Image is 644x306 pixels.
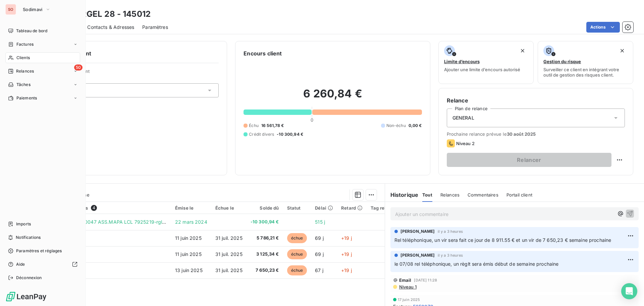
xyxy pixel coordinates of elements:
[16,28,47,34] span: Tableau de bord
[409,123,422,129] span: 0,00 €
[244,49,282,57] h6: Encours client
[543,59,581,64] span: Gestion du risque
[16,55,30,61] span: Clients
[251,251,279,258] span: 3 125,34 €
[16,261,25,267] span: Aide
[251,205,279,211] div: Solde dû
[341,251,352,257] span: +19 j
[586,22,620,33] button: Actions
[41,49,219,57] h6: Informations client
[315,251,324,257] span: 69 j
[438,253,463,257] span: il y a 3 heures
[438,229,463,233] span: il y a 3 heures
[315,219,325,225] span: 515 j
[5,26,80,36] a: Tableau de bord
[543,67,628,78] span: Surveiller ce client en intégrant votre outil de gestion des risques client.
[440,192,460,198] span: Relances
[251,219,279,225] span: -10 300,94 €
[215,205,243,211] div: Échue le
[261,123,284,129] span: 16 561,78 €
[414,278,437,282] span: [DATE] 11:28
[371,205,404,211] div: Tag relance
[5,79,80,90] a: Tâches
[287,233,307,243] span: échue
[142,24,168,31] span: Paramètres
[46,219,222,225] span: 410 220324 4650047 ASS.MAPA LCL 7925219-rglt fact 365039 déja réglée/
[16,95,37,101] span: Paiements
[5,39,80,50] a: Factures
[538,41,633,84] button: Gestion du risqueSurveiller ce client en intégrant votre outil de gestion des risques client.
[5,246,80,256] a: Paramètres et réglages
[506,192,532,198] span: Portail client
[386,123,406,129] span: Non-échu
[91,205,97,211] span: 4
[5,52,80,63] a: Clients
[287,249,307,259] span: échue
[249,131,274,137] span: Crédit divers
[287,265,307,275] span: échue
[16,221,31,227] span: Imports
[447,153,611,167] button: Relancer
[244,87,422,107] h2: 6 260,84 €
[215,267,243,273] span: 31 juil. 2025
[444,59,480,64] span: Limite d’encours
[468,192,498,198] span: Commentaires
[311,117,313,123] span: 0
[507,131,536,137] span: 30 août 2025
[59,8,151,20] h3: SUPERGEL 28 - 145012
[5,259,80,270] a: Aide
[215,235,243,241] span: 31 juil. 2025
[399,277,412,283] span: Email
[249,123,259,129] span: Échu
[175,235,202,241] span: 11 juin 2025
[5,4,16,15] div: SO
[54,69,219,78] span: Propriétés Client
[175,251,202,257] span: 11 juin 2025
[398,298,420,302] span: 17 juin 2025
[175,205,207,211] div: Émise le
[16,234,41,241] span: Notifications
[175,267,203,273] span: 13 juin 2025
[422,192,432,198] span: Tout
[438,41,534,84] button: Limite d’encoursAjouter une limite d’encours autorisé
[74,64,83,71] span: 50
[315,205,333,211] div: Délai
[385,191,419,199] h6: Historique
[215,251,243,257] span: 31 juil. 2025
[444,67,520,72] span: Ajouter une limite d’encours autorisé
[315,267,323,273] span: 67 j
[16,41,34,47] span: Factures
[341,235,352,241] span: +19 j
[5,93,80,103] a: Paiements
[287,205,307,211] div: Statut
[16,68,34,74] span: Relances
[447,96,625,104] h6: Relance
[87,24,134,31] span: Contacts & Adresses
[5,219,80,229] a: Imports
[398,284,417,290] span: Niveau 1
[16,82,31,88] span: Tâches
[452,115,474,121] span: GENERAL
[251,235,279,242] span: 5 786,21 €
[394,237,611,243] span: Rel téléphonique, un vir sera fait ce jour de 8 911.55 € et un vir de 7 650,23 € semaine prochaine
[277,131,303,137] span: -10 300,94 €
[394,261,559,267] span: le 07/08 rel téléphonique, un règlt sera émis début de semaine prochaine
[400,252,435,258] span: [PERSON_NAME]
[341,267,352,273] span: +19 j
[46,205,167,211] div: Pièces comptables
[341,205,363,211] div: Retard
[175,219,207,225] span: 22 mars 2024
[315,235,324,241] span: 69 j
[16,248,62,254] span: Paramètres et réglages
[251,267,279,274] span: 7 650,23 €
[456,141,475,146] span: Niveau 2
[5,66,80,77] a: 50Relances
[400,228,435,234] span: [PERSON_NAME]
[16,275,42,281] span: Déconnexion
[23,7,43,12] span: Sodimavi
[447,131,625,137] span: Prochaine relance prévue le
[621,283,637,299] div: Open Intercom Messenger
[5,291,47,302] img: Logo LeanPay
